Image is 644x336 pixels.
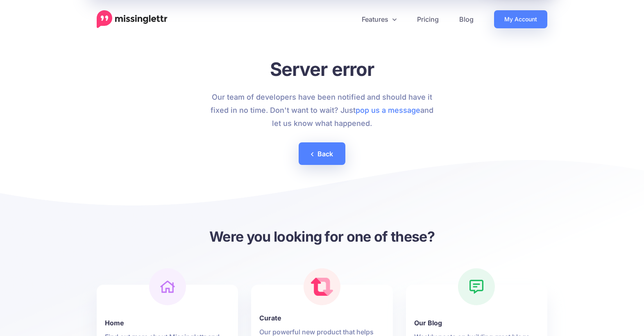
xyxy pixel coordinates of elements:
[206,91,438,130] p: Our team of developers have been notified and should have it fixed in no time. Don't want to wait...
[407,10,449,28] a: Pricing
[414,318,539,328] b: Our Blog
[259,313,384,323] b: Curate
[105,318,230,328] b: Home
[97,227,547,246] h3: Were you looking for one of these?
[351,10,407,28] a: Features
[206,58,438,80] h1: Server error
[356,106,420,114] a: pop us a message
[494,10,547,28] a: My Account
[299,142,345,165] a: Back
[449,10,484,28] a: Blog
[311,278,333,296] img: curate.png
